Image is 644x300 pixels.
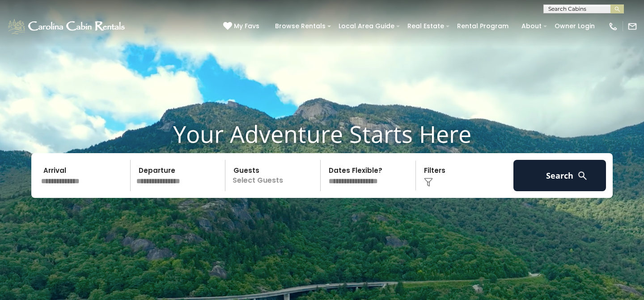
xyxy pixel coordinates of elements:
[403,19,449,33] a: Real Estate
[550,19,599,33] a: Owner Login
[424,178,433,187] img: filter--v1.png
[223,21,262,31] a: My Favs
[627,21,637,31] img: mail-regular-white.png
[608,21,618,31] img: phone-regular-white.png
[513,160,606,191] button: Search
[271,19,330,33] a: Browse Rentals
[7,17,127,35] img: White-1-1-2.png
[334,19,399,33] a: Local Area Guide
[7,120,637,148] h1: Your Adventure Starts Here
[453,19,513,33] a: Rental Program
[577,170,588,181] img: search-regular-white.png
[234,21,259,31] span: My Favs
[228,160,320,191] p: Select Guests
[517,19,546,33] a: About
